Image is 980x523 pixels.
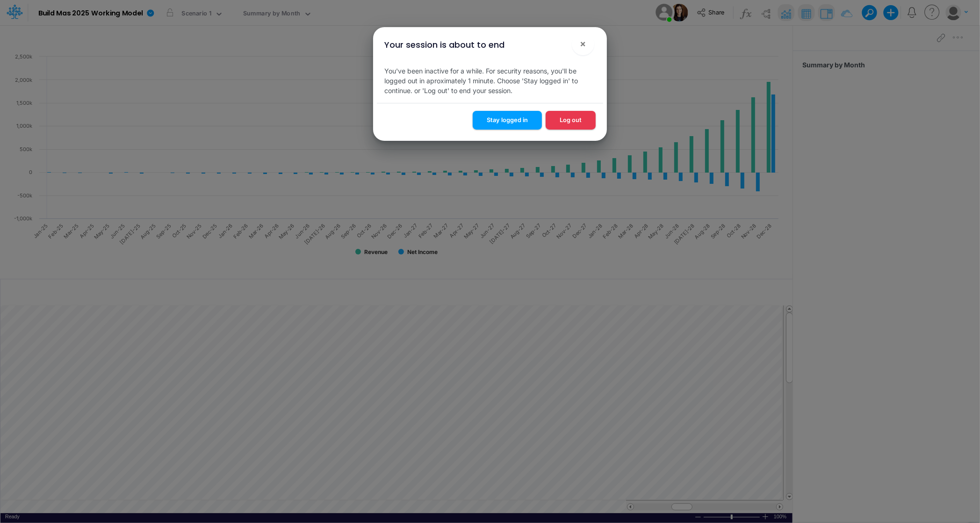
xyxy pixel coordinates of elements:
[473,111,542,129] button: Stay logged in
[580,38,586,49] span: ×
[572,33,594,55] button: Close
[546,111,596,129] button: Log out
[377,58,603,103] div: You've been inactive for a while. For security reasons, you'll be logged out in aproximately 1 mi...
[384,38,504,51] div: Your session is about to end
